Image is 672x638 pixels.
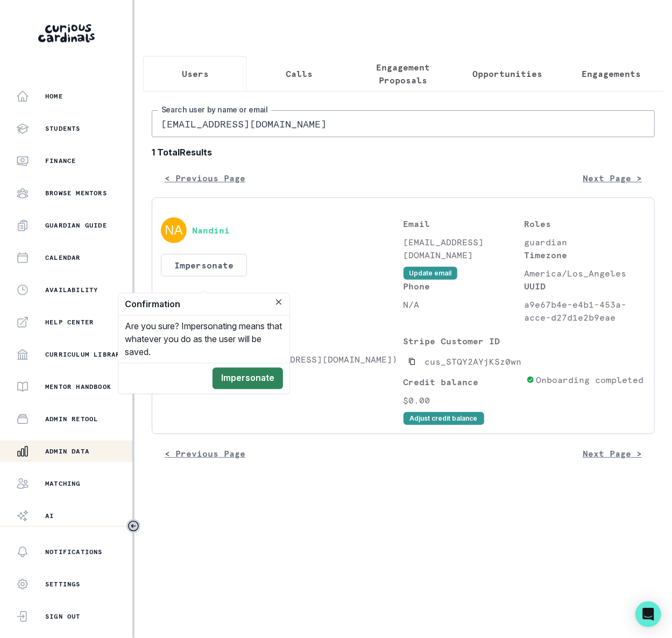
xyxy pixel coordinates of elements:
p: Finance [45,157,76,165]
button: Close [272,296,285,309]
p: [EMAIL_ADDRESS][DOMAIN_NAME] [404,236,525,261]
img: svg [161,217,187,243]
p: Onboarding completed [536,373,644,386]
button: Nandini [192,225,230,236]
p: Credit balance [404,375,522,388]
p: Settings [45,580,81,589]
p: UUID [525,280,646,293]
b: 1 Total Results [152,146,655,159]
p: Calendar [45,253,81,262]
p: cus_STQY2AYjKSz0wn [425,355,522,368]
button: < Previous Page [152,167,258,189]
p: Sign Out [45,612,81,621]
p: Calls [286,67,313,80]
button: Impersonate [161,254,247,277]
p: AI [45,512,54,520]
p: $0.00 [404,394,522,407]
p: Phone [404,280,525,293]
p: Engagements [582,67,641,80]
p: Opportunities [472,67,542,80]
p: Help Center [45,318,94,327]
p: America/Los_Angeles [525,267,646,280]
p: Roles [525,217,646,230]
p: Matching [45,479,81,488]
button: Toggle sidebar [126,519,140,533]
p: Availability [45,286,98,294]
p: Engagement Proposals [360,61,446,87]
p: N/A [404,298,525,311]
button: Next Page > [570,167,655,189]
button: Copied to clipboard [404,353,421,370]
header: Confirmation [118,294,289,316]
p: Users [182,67,209,80]
button: Adjust credit balance [404,412,484,425]
p: Admin Retool [45,415,98,423]
button: Update email [404,267,457,280]
button: Impersonate [213,368,283,389]
img: Curious Cardinals Logo [38,24,95,42]
p: Notifications [45,548,103,556]
p: Students [45,124,81,133]
p: a9e67b4e-e4b1-453a-acce-d27d1e2b9eae [525,298,646,324]
p: Mentor Handbook [45,382,111,391]
p: Admin Data [45,447,89,456]
button: < Previous Page [152,443,258,464]
p: Home [45,92,63,101]
div: Are you sure? Impersonating means that whatever you do as the user will be saved. [118,316,289,363]
p: Browse Mentors [45,189,107,197]
p: Curriculum Library [45,350,125,359]
p: Guardian Guide [45,221,107,230]
p: Email [404,217,525,230]
p: guardian [525,236,646,249]
button: Next Page > [570,443,655,464]
p: Stripe Customer ID [404,335,522,348]
div: Open Intercom Messenger [635,601,661,627]
p: Timezone [525,249,646,261]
